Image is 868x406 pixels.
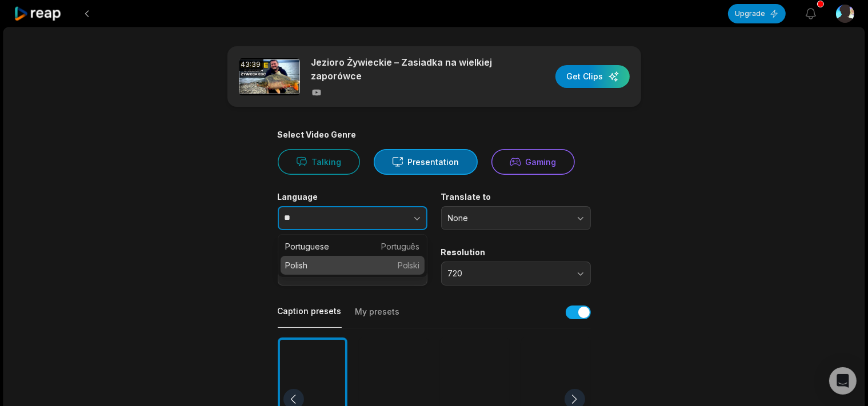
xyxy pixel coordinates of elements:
div: Select Video Genre [278,130,591,140]
p: Portuguese [285,240,420,252]
button: Talking [278,149,360,175]
p: Jezioro Żywieckie – Zasiadka na wielkiej zaporówce [311,55,509,83]
button: Presentation [374,149,478,175]
span: 720 [448,268,568,279]
button: Caption presets [278,305,342,328]
div: Open Intercom Messenger [829,367,857,395]
div: 43:39 [239,58,263,71]
label: Translate to [441,192,591,202]
button: Get Clips [555,65,630,88]
button: My presets [355,306,400,328]
button: Upgrade [728,4,786,23]
span: None [448,213,568,223]
span: Polski [398,259,420,271]
button: Gaming [491,149,575,175]
p: Polish [285,259,420,271]
label: Resolution [441,247,591,258]
button: None [441,206,591,230]
span: Português [381,240,420,252]
label: Language [278,192,427,202]
button: 720 [441,262,591,286]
